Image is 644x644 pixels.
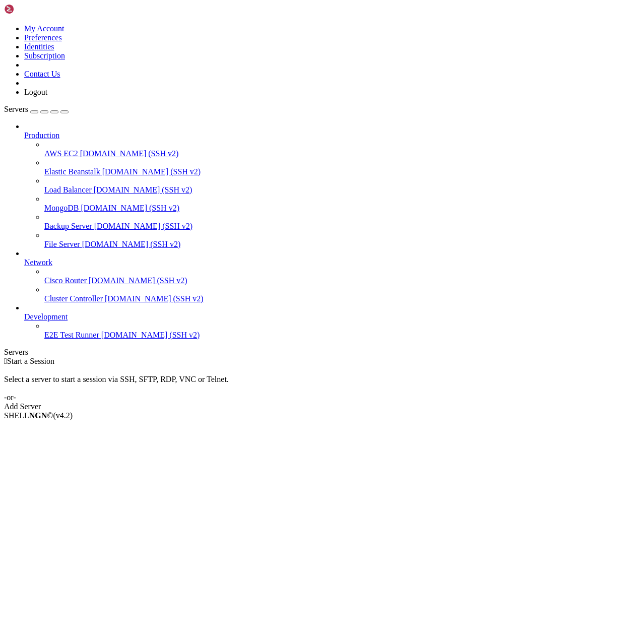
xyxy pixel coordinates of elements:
span: Network [24,258,52,267]
span: 4.2.0 [53,411,73,420]
a: MongoDB [DOMAIN_NAME] (SSH v2) [44,204,640,213]
li: E2E Test Runner [DOMAIN_NAME] (SSH v2) [44,321,640,340]
span: Start a Session [7,357,54,365]
a: Backup Server [DOMAIN_NAME] (SSH v2) [44,222,640,231]
li: MongoDB [DOMAIN_NAME] (SSH v2) [44,195,640,213]
span: Backup Server [44,222,92,230]
a: Development [24,312,640,321]
a: Production [24,131,640,140]
span: Cisco Router [44,276,87,285]
a: Cisco Router [DOMAIN_NAME] (SSH v2) [44,276,640,285]
b: NGN [29,411,47,420]
span: [DOMAIN_NAME] (SSH v2) [101,331,200,339]
span: [DOMAIN_NAME] (SSH v2) [80,149,179,158]
span: [DOMAIN_NAME] (SSH v2) [82,240,181,248]
a: My Account [24,24,65,33]
a: Elastic Beanstalk [DOMAIN_NAME] (SSH v2) [44,167,640,176]
span: Servers [4,105,28,113]
li: Network [24,249,640,303]
li: Elastic Beanstalk [DOMAIN_NAME] (SSH v2) [44,158,640,176]
span: Production [24,131,59,140]
a: Network [24,258,640,267]
a: File Server [DOMAIN_NAME] (SSH v2) [44,240,640,249]
li: Cisco Router [DOMAIN_NAME] (SSH v2) [44,267,640,285]
li: File Server [DOMAIN_NAME] (SSH v2) [44,231,640,249]
li: Backup Server [DOMAIN_NAME] (SSH v2) [44,213,640,231]
li: Cluster Controller [DOMAIN_NAME] (SSH v2) [44,285,640,303]
li: AWS EC2 [DOMAIN_NAME] (SSH v2) [44,140,640,158]
span: AWS EC2 [44,149,78,158]
div: Servers [4,348,640,357]
li: Production [24,122,640,249]
span: [DOMAIN_NAME] (SSH v2) [102,167,201,176]
span: E2E Test Runner [44,331,99,339]
a: E2E Test Runner [DOMAIN_NAME] (SSH v2) [44,331,640,340]
span: MongoDB [44,204,79,212]
img: Shellngn [4,4,62,14]
li: Load Balancer [DOMAIN_NAME] (SSH v2) [44,176,640,195]
span: File Server [44,240,80,248]
a: Identities [24,42,54,51]
div: Select a server to start a session via SSH, SFTP, RDP, VNC or Telnet. -or- [4,366,640,402]
a: Load Balancer [DOMAIN_NAME] (SSH v2) [44,185,640,195]
span: [DOMAIN_NAME] (SSH v2) [89,276,187,285]
span: [DOMAIN_NAME] (SSH v2) [94,185,192,194]
span: Cluster Controller [44,294,103,303]
a: Cluster Controller [DOMAIN_NAME] (SSH v2) [44,294,640,303]
span: [DOMAIN_NAME] (SSH v2) [105,294,204,303]
div: Add Server [4,402,640,411]
a: Logout [24,88,47,96]
li: Development [24,303,640,340]
span: Load Balancer [44,185,92,194]
span: [DOMAIN_NAME] (SSH v2) [94,222,193,230]
a: Preferences [24,33,62,42]
a: Subscription [24,51,65,60]
a: AWS EC2 [DOMAIN_NAME] (SSH v2) [44,149,640,158]
span:  [4,357,7,365]
a: Servers [4,105,69,113]
span: SHELL © [4,411,73,420]
span: Elastic Beanstalk [44,167,100,176]
span: [DOMAIN_NAME] (SSH v2) [81,204,179,212]
span: Development [24,312,68,321]
a: Contact Us [24,70,60,78]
